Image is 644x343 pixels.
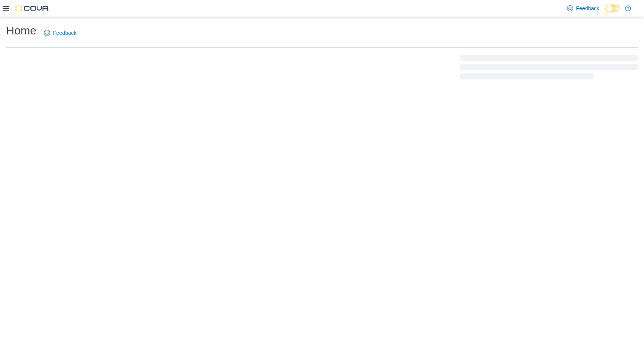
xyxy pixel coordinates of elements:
[15,5,49,12] img: Cova
[605,12,606,13] span: Dark Mode
[6,23,36,38] h1: Home
[53,29,76,37] span: Feedback
[460,57,638,81] span: Loading
[605,5,621,12] input: Dark Mode
[564,1,602,16] a: Feedback
[41,25,79,40] a: Feedback
[576,5,599,12] span: Feedback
